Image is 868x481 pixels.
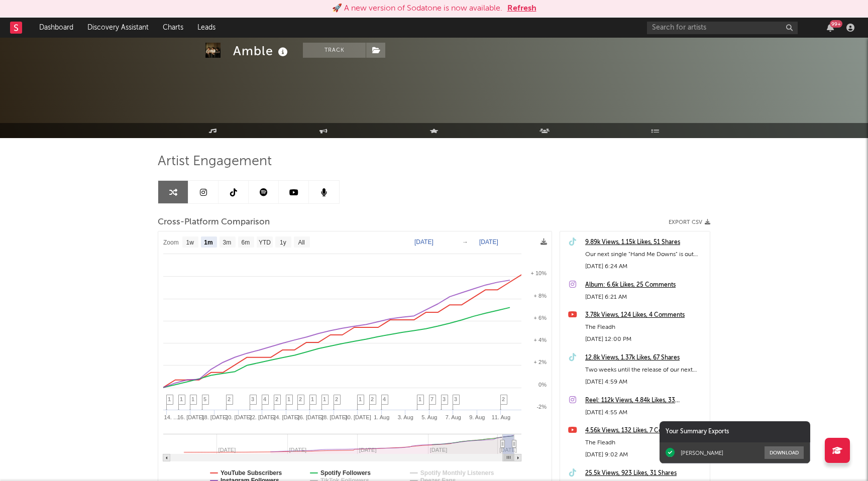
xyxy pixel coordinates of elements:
[374,414,389,420] text: 1. Aug
[585,249,705,261] div: Our next single "Hand Me Downs" is out [DATE] Cover art by [PERSON_NAME] “Hand Me Downs” is a lon...
[765,446,804,459] button: Download
[585,425,705,437] a: 4.56k Views, 132 Likes, 7 Comments
[225,414,252,420] text: 20. [DATE]
[418,396,421,402] span: 1
[531,270,547,276] text: + 10%
[203,396,206,402] span: 5
[585,261,705,273] div: [DATE] 6:24 AM
[443,396,446,402] span: 3
[534,337,547,343] text: + 4%
[534,315,547,321] text: + 6%
[221,469,282,476] text: YouTube Subscribers
[585,291,705,303] div: [DATE] 6:21 AM
[585,395,705,407] a: Reel: 112k Views, 4.84k Likes, 33 Comments
[280,239,286,246] text: 1y
[398,414,413,420] text: 3. Aug
[479,238,498,246] text: [DATE]
[830,20,842,28] div: 99 +
[275,396,278,402] span: 2
[469,414,485,420] text: 9. Aug
[502,396,505,402] span: 2
[534,293,547,299] text: + 8%
[534,359,547,365] text: + 2%
[538,382,547,388] text: 0%
[259,239,271,246] text: YTD
[420,469,494,476] text: Spotify Monthly Listeners
[383,396,386,402] span: 4
[585,376,705,388] div: [DATE] 4:59 AM
[454,396,457,402] span: 3
[446,414,461,420] text: 7. Aug
[156,18,190,38] a: Charts
[177,414,204,420] text: 16. [DATE]
[287,396,290,402] span: 1
[249,414,276,420] text: 22. [DATE]
[585,309,705,321] a: 3.78k Views, 124 Likes, 4 Comments
[186,239,194,246] text: 1w
[660,421,810,442] div: Your Summary Exports
[647,22,798,34] input: Search for artists
[180,396,183,402] span: 1
[585,333,705,345] div: [DATE] 12:00 PM
[827,24,834,32] button: 99+
[251,396,254,402] span: 3
[332,3,502,15] div: 🚀 A new version of Sodatone is now available.
[462,238,468,246] text: →
[263,396,266,402] span: 4
[585,352,705,364] a: 12.8k Views, 1.37k Likes, 67 Shares
[299,396,302,402] span: 2
[585,321,705,333] div: The Fleadh
[335,396,338,402] span: 2
[345,414,371,420] text: 30. [DATE]
[585,407,705,419] div: [DATE] 4:55 AM
[158,216,270,228] span: Cross-Platform Comparison
[32,18,80,38] a: Dashboard
[669,219,710,225] button: Export CSV
[297,414,323,420] text: 26. [DATE]
[585,236,705,249] a: 9.89k Views, 1.15k Likes, 51 Shares
[585,449,705,461] div: [DATE] 9:02 AM
[359,396,362,402] span: 1
[311,396,314,402] span: 1
[190,18,223,38] a: Leads
[204,239,212,246] text: 1m
[421,414,437,420] text: 5. Aug
[273,414,299,420] text: 24. [DATE]
[228,396,231,402] span: 2
[223,239,232,246] text: 3m
[371,396,374,402] span: 2
[323,396,326,402] span: 1
[492,414,510,420] text: 11. Aug
[168,396,171,402] span: 1
[430,396,433,402] span: 7
[158,156,272,168] span: Artist Engagement
[414,238,433,246] text: [DATE]
[681,449,723,456] div: [PERSON_NAME]
[320,414,347,420] text: 28. [DATE]
[320,469,371,476] text: Spotify Followers
[499,447,517,453] text: [DATE]
[242,239,250,246] text: 6m
[191,396,194,402] span: 1
[164,414,179,420] text: 14. …
[585,279,705,291] a: Album: 6.6k Likes, 25 Comments
[233,43,290,59] div: Amble
[201,414,228,420] text: 18. [DATE]
[507,3,536,15] button: Refresh
[585,437,705,449] div: The Fleadh
[585,467,705,479] a: 25.5k Views, 923 Likes, 31 Shares
[80,18,156,38] a: Discovery Assistant
[298,239,304,246] text: All
[536,404,547,410] text: -2%
[585,364,705,376] div: Two weeks until the release of our next single "Hand Me Downs" [DATE] More announcements to come ...
[303,43,366,58] button: Track
[163,239,179,246] text: Zoom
